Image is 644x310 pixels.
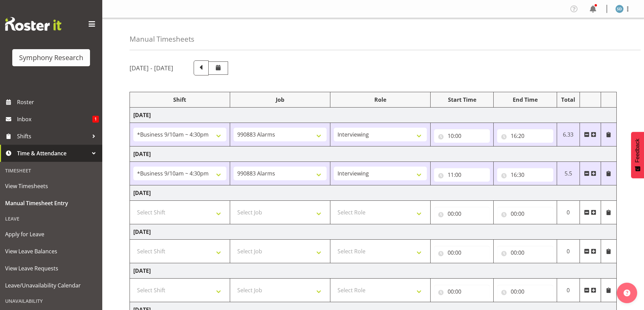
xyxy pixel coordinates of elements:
[634,139,641,163] span: Feedback
[130,35,194,43] h4: Manual Timesheets
[2,243,101,260] a: View Leave Balances
[2,195,101,212] a: Manual Timesheet Entry
[631,132,644,178] button: Feedback - Show survey
[557,279,580,302] td: 0
[5,229,97,239] span: Apply for Leave
[17,148,89,158] span: Time & Attendance
[130,263,617,279] td: [DATE]
[2,212,101,226] div: Leave
[17,97,99,107] span: Roster
[5,263,97,273] span: View Leave Requests
[5,280,97,291] span: Leave/Unavailability Calendar
[557,201,580,224] td: 0
[434,285,490,298] input: Click to select...
[2,277,101,294] a: Leave/Unavailability Calendar
[334,96,427,104] div: Role
[434,168,490,182] input: Click to select...
[92,116,99,123] span: 1
[17,114,92,124] span: Inbox
[434,207,490,221] input: Click to select...
[434,96,490,104] div: Start Time
[497,207,553,221] input: Click to select...
[19,53,83,63] div: Symphony Research
[2,260,101,277] a: View Leave Requests
[497,129,553,143] input: Click to select...
[557,240,580,263] td: 0
[234,96,327,104] div: Job
[5,181,97,191] span: View Timesheets
[497,246,553,259] input: Click to select...
[615,5,624,13] img: shareen-davis1939.jpg
[17,131,89,141] span: Shifts
[560,96,576,104] div: Total
[434,246,490,259] input: Click to select...
[130,224,617,240] td: [DATE]
[557,162,580,185] td: 5.5
[2,164,101,178] div: Timesheet
[5,198,97,208] span: Manual Timesheet Entry
[5,17,61,31] img: Rosterit website logo
[5,246,97,256] span: View Leave Balances
[434,129,490,143] input: Click to select...
[497,168,553,182] input: Click to select...
[2,294,101,308] div: Unavailability
[130,108,617,123] td: [DATE]
[497,96,553,104] div: End Time
[2,178,101,195] a: View Timesheets
[497,285,553,298] input: Click to select...
[2,226,101,243] a: Apply for Leave
[624,290,630,296] img: help-xxl-2.png
[557,123,580,146] td: 6.33
[130,146,617,162] td: [DATE]
[130,185,617,201] td: [DATE]
[130,64,173,72] h5: [DATE] - [DATE]
[133,96,226,104] div: Shift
